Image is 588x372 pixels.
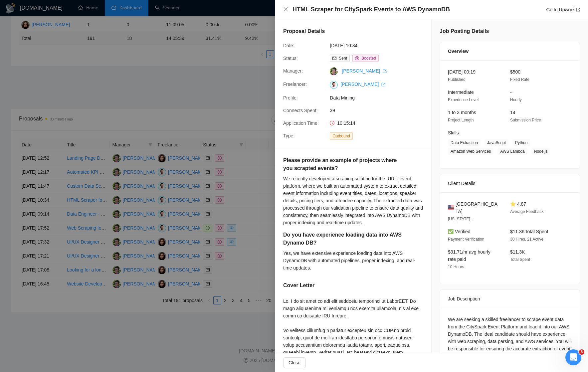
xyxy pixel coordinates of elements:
iframe: Intercom live chat [565,349,581,365]
span: Payment Verification [448,237,484,242]
span: JavaScript [485,139,508,146]
span: ✅ Verified [448,229,471,234]
button: Close [283,7,289,12]
span: Freelancer: [283,82,307,87]
span: $500 [510,69,520,75]
span: [US_STATE] - [448,217,473,221]
span: Node.js [531,148,550,155]
span: Skills [448,130,459,135]
span: Manager: [283,68,303,74]
span: dollar [355,56,359,60]
span: export [381,83,385,87]
span: clock-circle [330,121,334,125]
span: 30 Hires, 21 Active [510,237,543,242]
span: Intermediate [448,90,474,95]
span: 3 [579,349,584,355]
span: close [283,7,289,12]
span: Total Spent [510,257,530,262]
h5: Please provide an example of projects where you scrapted events? [283,156,402,172]
span: - [510,90,512,95]
span: $11.3K Total Spent [510,229,548,234]
span: 10:15:14 [337,120,355,126]
span: [DATE] 10:34 [330,42,430,49]
span: AWS Lambda [497,148,527,155]
span: Sent [339,56,347,61]
span: Python [512,139,530,146]
h5: Do you have experience loading data into AWS Dynamo DB? [283,231,402,247]
span: Close [289,359,300,366]
button: Close [283,357,306,368]
h4: HTML Scraper for CitySpark Events to AWS DynamoDB [293,5,450,14]
span: 1 to 3 months [448,110,476,115]
span: Overview [448,48,469,55]
div: Job Description [448,290,572,308]
span: Connects Spent: [283,108,318,113]
span: ⭐ 4.87 [510,201,526,207]
span: Submission Price [510,118,541,122]
span: Fixed Rate [510,77,529,82]
span: Data Mining [330,94,430,101]
h5: Proposal Details [283,27,325,35]
span: 14 [510,110,515,115]
a: [PERSON_NAME] export [342,68,387,74]
h5: Cover Letter [283,281,314,289]
span: Average Feedback [510,209,544,214]
span: [DATE] 00:19 [448,69,476,75]
div: We recently developed a scraping solution for the [URL] event platform, where we built an automat... [283,175,423,226]
span: Project Length [448,118,474,122]
a: [PERSON_NAME] export [340,82,385,87]
span: Data Extraction [448,139,481,146]
span: Outbound [330,132,353,140]
span: mail [332,56,336,60]
span: Experience Level [448,97,479,102]
span: export [576,8,580,12]
span: 39 [330,107,430,114]
img: 🇺🇸 [448,204,454,211]
span: Application Time: [283,120,319,126]
span: Published [448,77,466,82]
span: export [383,69,387,73]
span: [GEOGRAPHIC_DATA] [456,200,499,215]
span: Status: [283,56,298,61]
div: Client Details [448,174,572,192]
div: Yes, we have extensive experience loading data into AWS DynamoDB with automated pipelines, proper... [283,250,423,272]
span: Profile: [283,95,298,100]
img: c1xN_ui_OEqMMq7M8wWw4vVb2SKWmrnvzERwDbcfEIUMldosaUFPKn1ZwNeY4xYQHD [330,81,338,89]
h5: Job Posting Details [440,27,489,35]
a: Go to Upworkexport [546,7,580,12]
span: 10 Hours [448,265,464,269]
span: Type: [283,133,294,138]
span: Boosted [361,56,376,61]
span: $11.3K [510,249,525,255]
span: Hourly [510,97,522,102]
span: Amazon Web Services [448,148,493,155]
span: Date: [283,43,294,48]
span: $31.71/hr avg hourly rate paid [448,249,490,262]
